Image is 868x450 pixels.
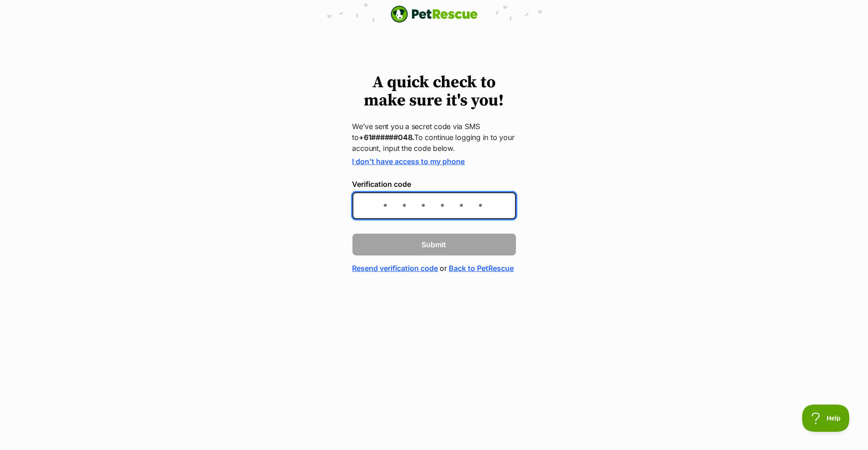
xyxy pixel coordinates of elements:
[359,133,414,142] strong: +61######048.
[352,157,465,166] a: I don't have access to my phone
[352,74,516,110] h1: A quick check to make sure it's you!
[352,192,516,219] input: Enter the 6-digit verification code sent to your device
[352,234,516,255] button: Submit
[391,5,478,23] a: PetRescue
[352,121,516,154] p: We’ve sent you a secret code via SMS to To continue logging in to your account, input the code be...
[440,263,447,274] span: or
[352,263,438,274] a: Resend verification code
[391,5,478,23] img: logo-e224e6f780fb5917bec1dbf3a21bbac754714ae5b6737aabdf751b685950b380.svg
[422,239,446,250] span: Submit
[449,263,514,274] a: Back to PetRescue
[352,180,516,188] label: Verification code
[802,405,850,432] iframe: Help Scout Beacon - Open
